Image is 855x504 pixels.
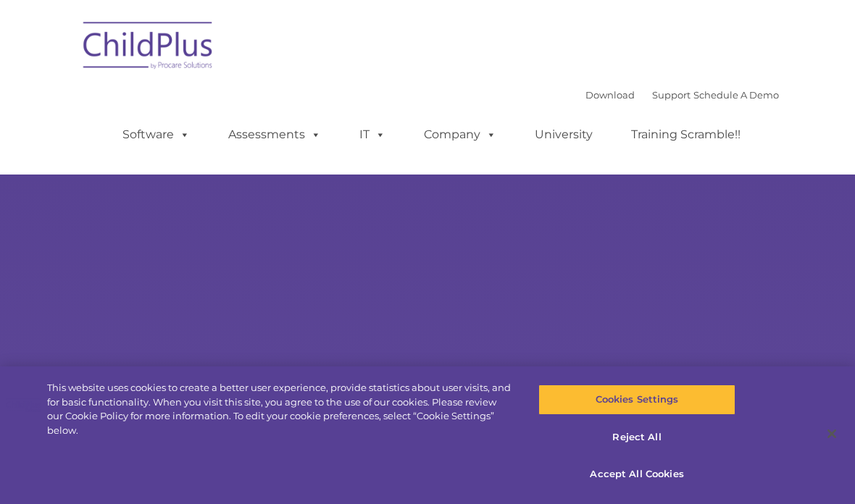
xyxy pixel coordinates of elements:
a: Assessments [214,120,335,149]
a: Training Scramble!! [617,120,755,149]
a: University [520,120,607,149]
a: Company [409,120,511,149]
div: This website uses cookies to create a better user experience, provide statistics about user visit... [47,381,513,437]
button: Cookies Settings [538,385,735,415]
button: Reject All [538,422,735,453]
a: Software [108,120,204,149]
img: ChildPlus by Procare Solutions [76,12,221,84]
a: Schedule A Demo [693,89,779,101]
a: Download [585,89,635,101]
button: Close [816,418,848,450]
button: Accept All Cookies [538,459,735,490]
a: IT [345,120,400,149]
font: | [585,89,779,101]
a: Support [652,89,691,101]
